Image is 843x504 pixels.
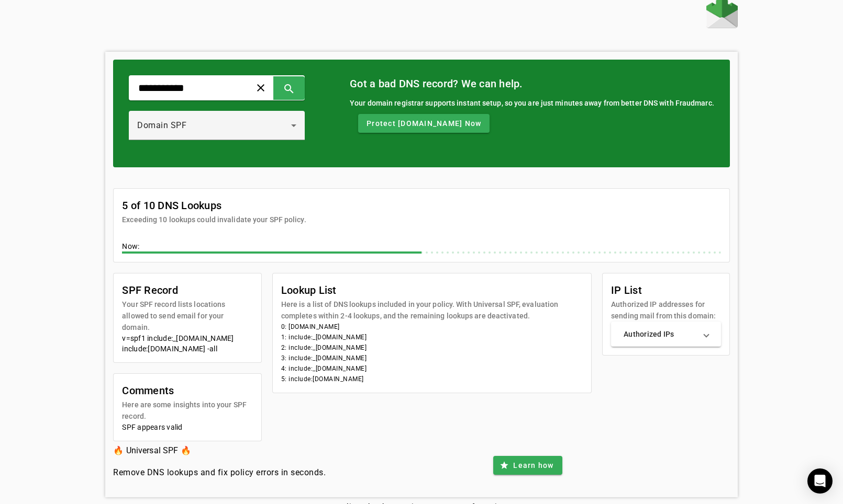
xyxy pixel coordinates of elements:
li: 5: include:[DOMAIN_NAME] [281,374,583,384]
button: Learn how [493,456,562,475]
li: 2: include:_[DOMAIN_NAME] [281,342,583,353]
div: Open Intercom Messenger [807,468,833,494]
span: Domain SPF [137,120,186,130]
mat-expansion-panel-header: Authorized IPs [611,322,721,347]
mat-card-title: Got a bad DNS record? We can help. [350,75,714,92]
mat-card-title: Comments [122,382,253,399]
div: v=spf1 include:_[DOMAIN_NAME] include:[DOMAIN_NAME] -all [122,333,253,354]
div: Your domain registrar supports instant setup, so you are just minutes away from better DNS with F... [350,97,714,109]
h4: Remove DNS lookups and fix policy errors in seconds. [113,466,326,479]
span: Protect [DOMAIN_NAME] Now [367,118,481,129]
mat-card-subtitle: Authorized IP addresses for sending mail from this domain: [611,299,721,322]
mat-card-title: Lookup List [281,282,583,299]
mat-card-subtitle: Here is a list of DNS lookups included in your policy. With Universal SPF, evaluation completes w... [281,299,583,322]
mat-card-subtitle: Exceeding 10 lookups could invalidate your SPF policy. [122,214,306,225]
button: Protect [DOMAIN_NAME] Now [358,114,490,133]
li: 3: include:_[DOMAIN_NAME] [281,353,583,363]
li: 0: [DOMAIN_NAME] [281,322,583,332]
mat-panel-title: Authorized IPs [624,329,696,339]
span: Learn how [513,460,553,471]
div: SPF appears valid [122,422,253,432]
mat-card-title: SPF Record [122,282,253,299]
mat-card-subtitle: Here are some insights into your SPF record. [122,399,253,422]
h3: 🔥 Universal SPF 🔥 [113,443,326,458]
div: Now: [122,241,721,254]
li: 4: include:_[DOMAIN_NAME] [281,363,583,374]
li: 1: include:_[DOMAIN_NAME] [281,332,583,342]
mat-card-title: IP List [611,282,721,299]
mat-card-subtitle: Your SPF record lists locations allowed to send email for your domain. [122,299,253,333]
mat-card-title: 5 of 10 DNS Lookups [122,197,306,214]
